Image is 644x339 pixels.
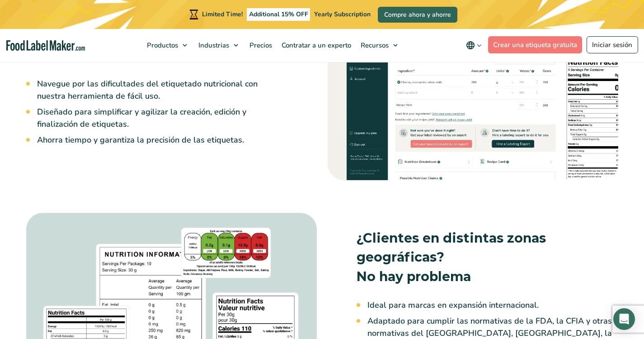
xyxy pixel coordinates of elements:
a: Compre ahora y ahorre [378,7,457,23]
a: Contratar a un experto [277,29,354,62]
a: Precios [245,29,275,62]
span: Industrias [196,41,230,50]
span: Precios [247,41,273,50]
span: Limited Time! [202,10,243,19]
span: Yearly Subscription [314,10,371,19]
a: Productos [142,29,192,62]
span: Productos [144,41,179,50]
h3: ¿Clientes en distintas zonas geográficas? No hay problema [357,229,618,286]
li: Navegue por las dificultades del etiquetado nutricional con nuestra herramienta de fácil uso. [37,78,288,102]
li: Ahorra tiempo y garantiza la precisión de las etiquetas. [37,134,288,146]
a: Crear una etiqueta gratuita [488,36,583,53]
span: Recursos [358,41,390,50]
a: Industrias [194,29,243,62]
li: Diseñado para simplificar y agilizar la creación, edición y finalización de etiquetas. [37,106,288,130]
span: Additional 15% OFF [247,8,310,21]
li: Ideal para marcas en expansión internacional. [367,299,618,311]
span: Contratar a un experto [279,41,352,50]
div: Open Intercom Messenger [613,308,635,330]
a: Recursos [356,29,402,62]
a: Iniciar sesión [587,36,638,53]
